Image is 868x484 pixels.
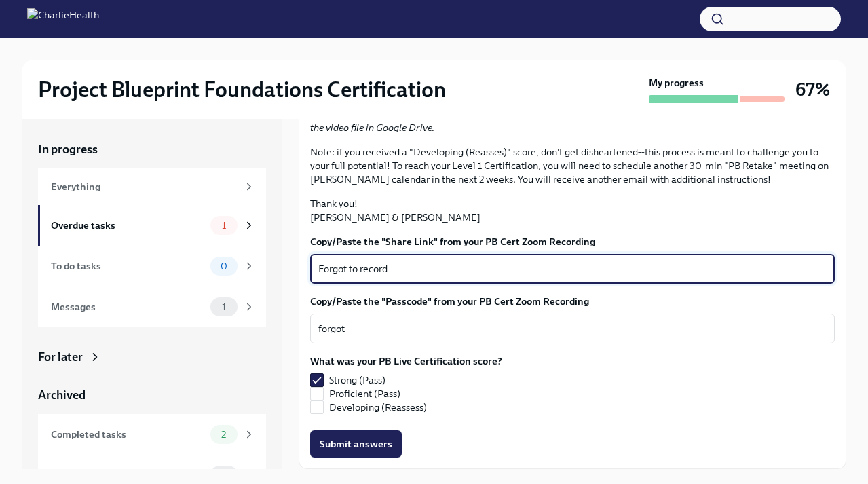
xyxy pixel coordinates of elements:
[310,235,835,248] label: Copy/Paste the "Share Link" from your PB Cert Zoom Recording
[38,414,266,455] a: Completed tasks2
[51,427,205,442] div: Completed tasks
[318,320,827,337] textarea: forgot
[38,349,83,365] div: For later
[329,401,427,414] span: Developing (Reassess)
[38,246,266,286] a: To do tasks0
[27,8,99,30] img: CharlieHealth
[310,295,835,308] label: Copy/Paste the "Passcode" from your PB Cert Zoom Recording
[795,77,830,102] h3: 67%
[649,76,704,90] strong: My progress
[213,430,234,440] span: 2
[329,373,385,387] span: Strong (Pass)
[310,197,835,224] p: Thank you! [PERSON_NAME] & [PERSON_NAME]
[51,299,205,314] div: Messages
[329,387,400,401] span: Proficient (Pass)
[310,430,402,458] button: Submit answers
[51,468,205,483] div: Messages
[38,387,266,403] a: Archived
[212,261,235,272] span: 0
[38,349,266,365] a: For later
[310,354,502,368] label: What was your PB Live Certification score?
[318,261,827,277] textarea: Forgot to record
[38,76,446,103] h2: Project Blueprint Foundations Certification
[214,302,234,312] span: 1
[38,168,266,205] a: Everything
[38,286,266,327] a: Messages1
[38,141,266,157] a: In progress
[320,437,392,451] span: Submit answers
[38,205,266,246] a: Overdue tasks1
[51,179,238,194] div: Everything
[51,259,205,274] div: To do tasks
[310,145,835,186] p: Note: if you received a "Developing (Reasses)" score, don't get disheartened--this process is mea...
[51,218,205,233] div: Overdue tasks
[214,221,234,231] span: 1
